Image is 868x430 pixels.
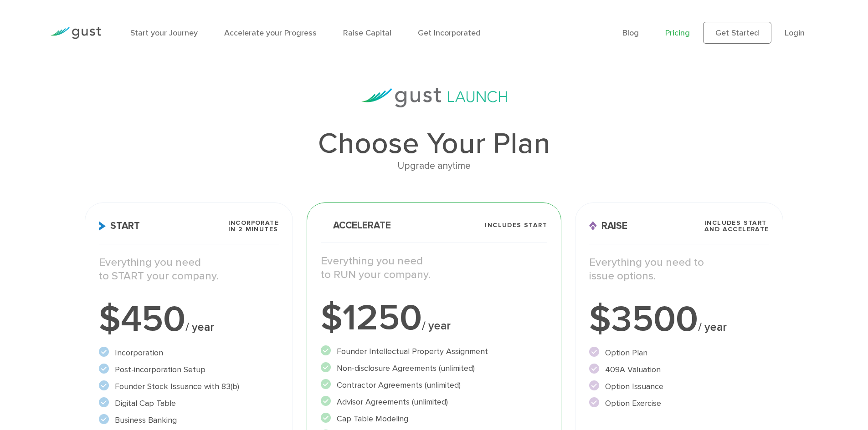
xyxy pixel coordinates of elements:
span: / year [698,320,727,334]
li: Contractor Agreements (unlimited) [321,379,547,391]
li: Cap Table Modeling [321,413,547,425]
div: $3500 [589,301,769,338]
img: gust-launch-logos.svg [361,88,507,107]
h1: Choose Your Plan [85,129,783,158]
span: Includes START and ACCELERATE [704,220,769,233]
li: Founder Intellectual Property Assignment [321,345,547,358]
span: / year [185,320,214,334]
p: Everything you need to RUN your company. [321,254,547,282]
li: Post-incorporation Setup [99,364,279,376]
a: Get Incorporated [418,28,481,38]
div: Upgrade anytime [85,158,783,174]
li: Digital Cap Table [99,397,279,410]
div: $1250 [321,300,547,336]
img: Raise Icon [589,221,597,231]
li: 409A Valuation [589,364,769,376]
a: Accelerate your Progress [224,28,317,38]
div: $450 [99,301,279,338]
li: Option Exercise [589,397,769,410]
a: Get Started [703,22,771,44]
span: Start [99,221,140,231]
a: Start your Journey [130,28,198,38]
span: Accelerate [321,221,391,230]
span: / year [422,319,451,333]
img: Gust Logo [50,27,101,39]
span: Raise [589,221,627,231]
a: Login [785,28,805,38]
p: Everything you need to issue options. [589,256,769,283]
li: Founder Stock Issuance with 83(b) [99,380,279,393]
p: Everything you need to START your company. [99,256,279,283]
li: Option Plan [589,347,769,359]
a: Raise Capital [343,28,391,38]
a: Pricing [665,28,690,38]
li: Option Issuance [589,380,769,393]
span: Incorporate in 2 Minutes [228,220,279,233]
a: Blog [622,28,639,38]
li: Incorporation [99,347,279,359]
span: Includes START [485,222,547,228]
li: Advisor Agreements (unlimited) [321,396,547,408]
li: Non-disclosure Agreements (unlimited) [321,362,547,374]
img: Start Icon X2 [99,221,106,231]
li: Business Banking [99,414,279,426]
